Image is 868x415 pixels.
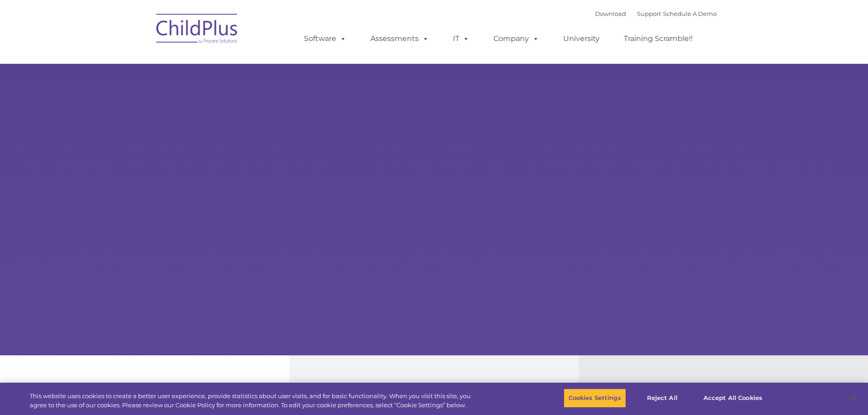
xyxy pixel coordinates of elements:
a: Company [484,30,548,48]
button: Close [843,388,863,408]
a: Download [595,10,626,17]
a: Support [637,10,661,17]
div: This website uses cookies to create a better user experience, provide statistics about user visit... [30,392,478,410]
button: Accept All Cookies [699,389,767,408]
button: Cookies Settings [564,389,626,408]
a: IT [444,30,478,48]
a: Schedule A Demo [663,10,717,17]
a: Training Scramble!! [615,30,702,48]
a: Assessments [361,30,438,48]
a: Software [295,30,355,48]
font: | [595,10,717,17]
img: ChildPlus by Procare Solutions [152,7,243,53]
a: University [554,30,609,48]
button: Reject All [634,389,691,408]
